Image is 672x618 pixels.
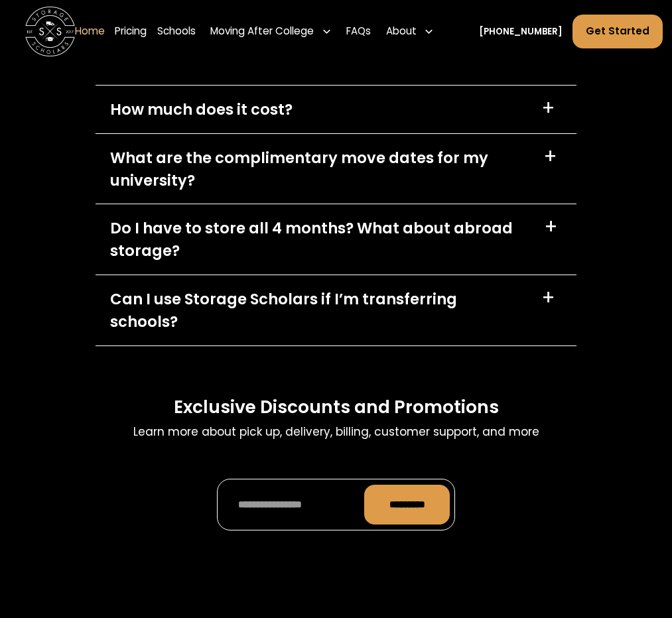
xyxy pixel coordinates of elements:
[479,25,563,38] a: [PHONE_NUMBER]
[115,14,147,49] a: Pricing
[543,147,557,166] div: +
[572,15,663,48] a: Get Started
[210,24,314,39] div: Moving After College
[110,147,528,192] div: What are the complimentary move dates for my university?
[133,424,539,441] p: Learn more about pick up, delivery, billing, customer support, and more
[110,217,529,262] div: Do I have to store all 4 months? What about abroad storage?
[381,14,439,49] div: About
[544,217,558,237] div: +
[25,6,76,56] img: Storage Scholars main logo
[174,396,499,418] h3: Exclusive Discounts and Promotions
[206,14,337,49] div: Moving After College
[541,288,555,308] div: +
[541,98,555,118] div: +
[157,14,196,49] a: Schools
[75,14,105,49] a: Home
[110,98,293,121] div: How much does it cost?
[346,14,371,49] a: FAQs
[110,288,526,333] div: Can I use Storage Scholars if I’m transferring schools?
[386,24,417,39] div: About
[217,479,456,530] form: Promo Form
